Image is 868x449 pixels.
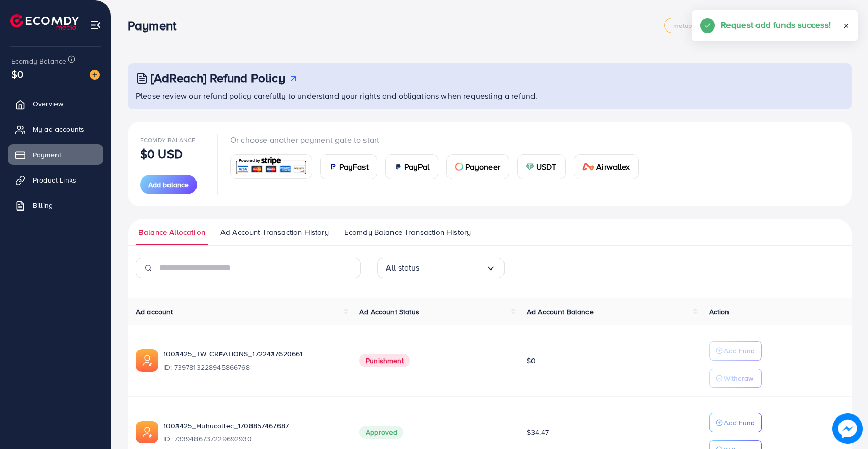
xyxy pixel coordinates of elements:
a: Product Links [8,170,103,190]
h3: [AdReach] Refund Policy [151,71,285,85]
span: Payoneer [465,161,500,173]
h5: Request add funds success! [721,18,831,32]
button: Add Fund [709,341,762,361]
span: Billing [33,200,53,211]
input: Search for option [420,260,486,276]
a: cardPayoneer [446,154,509,179]
span: Ecomdy Balance Transaction History [344,227,471,238]
img: card [234,156,309,177]
span: Ecomdy Balance [140,136,195,144]
span: My ad accounts [33,124,85,134]
a: Billing [8,195,103,216]
span: $0 [11,67,23,81]
span: Payment [33,149,61,160]
p: $0 USD [140,147,183,160]
a: My ad accounts [8,119,103,139]
a: cardAirwallex [574,154,639,179]
h3: Payment [128,18,184,33]
img: card [455,163,463,171]
span: PayFast [339,161,369,173]
p: Please review our refund policy carefully to understand your rights and obligations when requesti... [136,89,846,102]
span: Add balance [148,179,189,190]
span: USDT [536,161,557,173]
a: Overview [8,94,103,114]
img: menu [90,19,101,31]
img: image [90,70,100,80]
img: ic-ads-acc.e4c84228.svg [136,421,158,443]
button: Withdraw [709,369,762,388]
span: Ad Account Balance [527,307,594,317]
a: metap_pakistan_001 [664,18,744,33]
a: cardPayPal [385,154,438,179]
div: <span class='underline'>1003425_Huhucollec_1708857467687</span></br>7339486737229692930 [163,421,343,444]
span: Airwallex [596,161,630,173]
img: image [832,413,863,444]
a: cardPayFast [320,154,377,179]
span: $34.47 [527,427,549,437]
span: Ad account [136,307,173,317]
img: logo [10,14,79,30]
span: Overview [33,99,63,109]
span: Balance Allocation [138,227,205,238]
button: Add Fund [709,413,762,432]
p: Add Fund [724,416,755,429]
a: Payment [8,144,103,165]
span: Approved [359,426,403,439]
p: Withdraw [724,372,753,384]
span: All status [386,260,420,276]
img: ic-ads-acc.e4c84228.svg [136,349,158,372]
span: Product Links [33,175,76,185]
a: card [230,154,312,179]
span: PayPal [404,161,430,173]
span: $0 [527,355,536,366]
img: card [394,163,402,171]
a: cardUSDT [517,154,566,179]
button: Add balance [140,175,197,194]
a: 1003425_TW CREATIONS_1722437620661 [163,349,343,359]
span: ID: 7339486737229692930 [163,434,343,444]
div: <span class='underline'>1003425_TW CREATIONS_1722437620661</span></br>7397813228945866768 [163,349,343,372]
img: card [582,163,595,171]
span: Ecomdy Balance [11,56,66,66]
p: Or choose another payment gate to start [230,134,647,146]
div: Search for option [377,258,505,278]
p: Add Fund [724,345,755,357]
span: ID: 7397813228945866768 [163,362,343,372]
span: metap_pakistan_001 [673,22,735,29]
img: card [329,163,337,171]
span: Ad Account Transaction History [220,227,329,238]
a: 1003425_Huhucollec_1708857467687 [163,421,343,431]
span: Ad Account Status [359,307,419,317]
img: card [526,163,534,171]
span: Action [709,307,730,317]
span: Punishment [359,354,410,367]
